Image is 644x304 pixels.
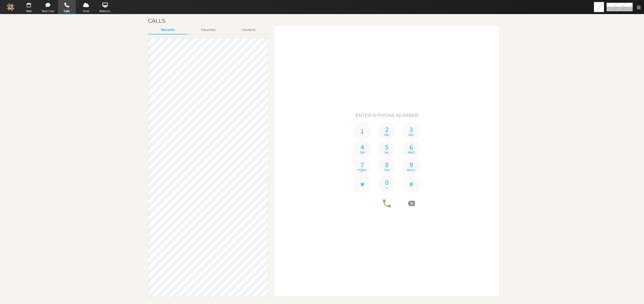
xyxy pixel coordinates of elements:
h3: Calls [148,18,500,24]
button: ∗ [353,175,371,193]
span: ghi [360,151,365,154]
span: 3 [410,126,413,133]
span: 9 [410,161,413,168]
span: # [410,181,413,188]
span: tuv [384,168,390,172]
span: mno [408,151,415,154]
span: Team Chat [39,9,57,13]
span: Webinars [96,9,114,13]
button: 4ghi [353,140,371,158]
button: Recents [148,25,188,34]
span: + [386,186,388,189]
span: abc [384,133,390,137]
span: pqrs [358,168,367,172]
iframe: Chat [631,291,640,300]
span: 2 [385,126,389,133]
button: 2abc [378,122,396,140]
button: 8tuv [378,158,396,175]
button: 7pqrs [353,158,371,175]
span: Drive [77,9,95,13]
span: Calls [58,9,76,13]
button: Contacts [229,25,269,34]
span: wxyz [407,168,415,172]
h4: Phone number [278,109,496,122]
span: ∗ [359,181,365,188]
button: 1 [353,122,371,140]
button: 9wxyz [403,158,420,175]
span: 0 [385,179,389,186]
button: # [403,175,420,193]
span: 7 [360,161,364,168]
span: jkl [384,151,389,154]
button: 6mno [403,140,420,158]
button: 3def [403,122,420,140]
span: 6 [410,144,413,151]
img: Iotum [7,3,14,11]
button: 0+ [378,175,396,193]
span: def [409,133,414,137]
span: Meet [20,9,38,13]
button: 5jkl [378,140,396,158]
span: 5 [385,144,389,151]
span: 1 [360,128,364,135]
span: 8 [385,161,389,168]
span: 4 [360,144,364,151]
button: Favorites [188,25,229,34]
